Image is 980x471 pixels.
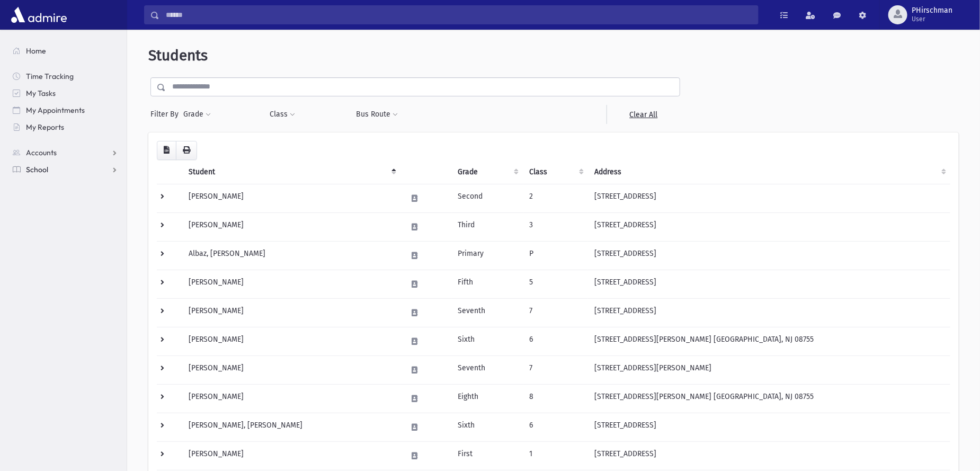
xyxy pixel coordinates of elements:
[148,47,208,64] span: Students
[269,105,296,124] button: Class
[26,72,74,81] span: Time Tracking
[356,105,399,124] button: Bus Route
[26,122,64,132] span: My Reports
[607,105,680,124] a: Clear All
[4,161,127,178] a: School
[4,68,127,85] a: Time Tracking
[523,327,589,356] td: 6
[182,270,400,298] td: [PERSON_NAME]
[523,270,589,298] td: 5
[588,413,950,441] td: [STREET_ADDRESS]
[182,212,400,241] td: [PERSON_NAME]
[182,356,400,384] td: [PERSON_NAME]
[588,327,950,356] td: [STREET_ADDRESS][PERSON_NAME] [GEOGRAPHIC_DATA], NJ 08755
[451,270,523,298] td: Fifth
[4,85,127,102] a: My Tasks
[8,4,69,25] img: AdmirePro
[451,298,523,327] td: Seventh
[523,356,589,384] td: 7
[588,384,950,413] td: [STREET_ADDRESS][PERSON_NAME] [GEOGRAPHIC_DATA], NJ 08755
[182,298,400,327] td: [PERSON_NAME]
[4,102,127,119] a: My Appointments
[523,184,589,212] td: 2
[159,5,758,24] input: Search
[26,105,85,115] span: My Appointments
[523,441,589,470] td: 1
[588,212,950,241] td: [STREET_ADDRESS]
[523,384,589,413] td: 8
[588,270,950,298] td: [STREET_ADDRESS]
[523,413,589,441] td: 6
[523,160,589,184] th: Class: activate to sort column ascending
[588,356,950,384] td: [STREET_ADDRESS][PERSON_NAME]
[4,42,127,59] a: Home
[451,160,523,184] th: Grade: activate to sort column ascending
[182,184,400,212] td: [PERSON_NAME]
[451,413,523,441] td: Sixth
[26,165,48,174] span: School
[26,148,57,157] span: Accounts
[451,384,523,413] td: Eighth
[523,241,589,270] td: P
[150,109,183,120] span: Filter By
[182,413,400,441] td: [PERSON_NAME], [PERSON_NAME]
[182,327,400,356] td: [PERSON_NAME]
[157,141,176,160] button: CSV
[588,184,950,212] td: [STREET_ADDRESS]
[912,6,952,15] span: PHirschman
[451,327,523,356] td: Sixth
[588,298,950,327] td: [STREET_ADDRESS]
[523,298,589,327] td: 7
[182,241,400,270] td: Albaz, [PERSON_NAME]
[451,441,523,470] td: First
[183,105,211,124] button: Grade
[451,212,523,241] td: Third
[912,15,952,23] span: User
[523,212,589,241] td: 3
[4,144,127,161] a: Accounts
[451,356,523,384] td: Seventh
[182,441,400,470] td: [PERSON_NAME]
[182,160,400,184] th: Student: activate to sort column descending
[588,441,950,470] td: [STREET_ADDRESS]
[451,241,523,270] td: Primary
[451,184,523,212] td: Second
[182,384,400,413] td: [PERSON_NAME]
[4,119,127,136] a: My Reports
[26,88,56,98] span: My Tasks
[176,141,197,160] button: Print
[588,160,950,184] th: Address: activate to sort column ascending
[588,241,950,270] td: [STREET_ADDRESS]
[26,46,46,56] span: Home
